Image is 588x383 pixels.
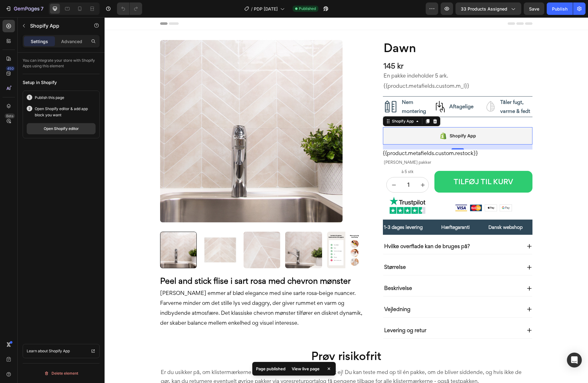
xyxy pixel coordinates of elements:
[23,79,100,86] div: Setup in Shopify
[56,331,428,346] h2: Prøv risikofrit
[365,187,378,194] img: Alt Image
[27,348,48,354] p: Learn about
[280,245,301,254] p: Størrelse
[461,6,507,12] span: 33 products assigned
[181,214,217,251] img: Dawn peel and stick flise som backsplash i bryggers
[254,6,278,12] span: PDP [DATE]
[280,309,322,318] p: Levering og retur
[222,214,259,251] img: Se hvilke overflader Stickoramic klistermærker hæfter på og hvordan du monterer dem.
[280,287,306,296] p: Vejledning
[35,95,64,101] p: Publish this page
[529,6,539,11] span: Save
[61,38,82,45] p: Advanced
[395,187,407,194] img: Alt Image
[567,353,582,367] div: Open Intercom Messenger
[2,2,46,15] button: 7
[280,266,307,275] p: Beskrivelse
[5,114,15,118] div: Beta
[280,225,365,232] span: Hvilke overflade kan de bruges på?
[256,366,285,372] p: Page published
[23,58,100,69] p: You can integrate your store with Shopify Apps using this element
[56,258,246,269] h2: Peel and stick flise i sart rosa med chevron mønster
[299,6,316,11] span: Published
[396,81,426,97] strong: Tåler fugt, varme & fedt
[30,22,83,29] p: Shopify App
[105,17,588,383] iframe: Design area
[350,187,363,194] img: Alt Image
[278,43,365,54] div: 145 kr
[345,86,369,92] strong: Aftagelige
[282,160,297,175] button: decrement
[56,272,258,309] p: [PERSON_NAME] emmer af blød elegance med sine sarte rosa-beige nuancer. Farverne minder om det st...
[117,2,142,15] div: Undo/Redo
[31,38,48,45] p: Settings
[380,187,393,194] img: Alt Image
[44,126,79,131] div: Open Shopify editor
[278,23,428,38] h1: Dawn
[189,360,215,367] a: returportal
[345,115,371,122] div: Shopify App
[280,179,326,197] img: gempages_519857894661817378-80a1a130-ae4d-46c1-af10-d47f7f7621be.jpg
[311,160,326,175] button: increment
[41,5,43,12] p: 7
[279,207,318,213] span: 1-3 dages levering
[279,64,365,73] p: {{product.metafields.custom.m_l}}
[279,54,365,63] p: En pakke indeholder 5 ark.
[349,158,409,171] div: TILFØJ TIL KURV
[49,348,70,354] p: Shopify App
[547,2,573,15] button: Publish
[288,364,323,373] div: View live page
[23,344,100,358] a: Learn about Shopify App
[251,6,253,12] span: /
[552,6,568,12] div: Publish
[44,370,78,377] div: Delete element
[27,123,96,134] button: Open Shopify editor
[278,132,428,140] div: {{product.metafields.custom.restock}}
[297,160,311,175] input: quantity
[286,101,310,107] div: Shopify App
[35,106,96,118] p: Open Shopify editor & add app block you want
[23,368,100,378] button: Delete element
[337,207,365,213] span: Hæftegaranti
[297,81,321,97] strong: Nem montering
[6,66,15,71] div: 450
[279,142,327,157] span: [PERSON_NAME] pakker à 5 stk
[456,2,521,15] button: 33 products assigned
[330,154,428,175] button: TILFØJ TIL KURV
[56,350,427,368] p: Er du usikker på, om klistermærkerne bliver siddende på din væg? Frygt ej! Du kan teste med op ti...
[524,2,544,15] button: Save
[384,207,418,213] span: Dansk webshop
